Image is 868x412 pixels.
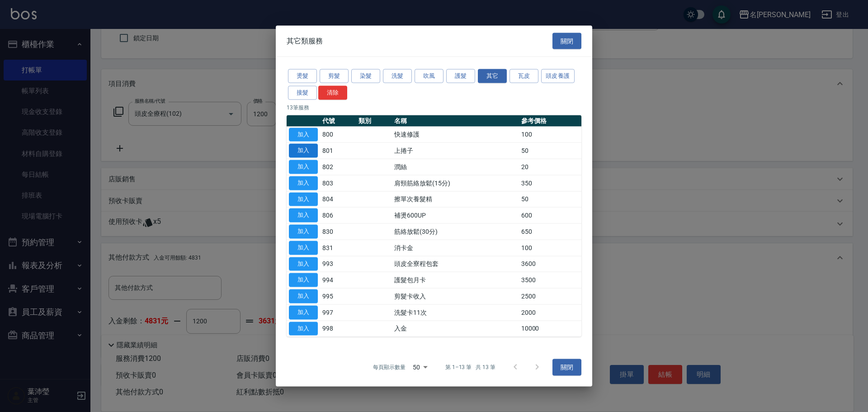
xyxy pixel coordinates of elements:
th: 名稱 [392,115,519,127]
td: 998 [320,321,356,337]
td: 994 [320,272,356,288]
td: 3500 [519,272,581,288]
td: 剪髮卡收入 [392,288,519,304]
td: 806 [320,207,356,223]
td: 993 [320,256,356,272]
td: 802 [320,159,356,175]
td: 快速修護 [392,127,519,143]
div: 50 [409,355,431,379]
td: 600 [519,207,581,223]
td: 肩頸筋絡放鬆(15分) [392,175,519,191]
td: 2500 [519,288,581,304]
button: 清除 [318,85,347,99]
button: 其它 [478,69,507,83]
td: 831 [320,240,356,256]
td: 入金 [392,321,519,337]
button: 染髮 [351,69,380,83]
button: 加入 [289,176,318,190]
td: 10000 [519,321,581,337]
button: 接髮 [288,85,317,99]
td: 100 [519,240,581,256]
p: 13 筆服務 [287,103,581,111]
button: 吹風 [415,69,443,83]
button: 護髮 [446,69,475,83]
td: 20 [519,159,581,175]
button: 瓦皮 [509,69,538,83]
button: 加入 [289,160,318,174]
td: 100 [519,127,581,143]
p: 第 1–13 筆 共 13 筆 [445,363,495,371]
td: 護髮包月卡 [392,272,519,288]
td: 50 [519,142,581,159]
button: 關閉 [552,33,581,49]
td: 803 [320,175,356,191]
button: 加入 [289,257,318,271]
button: 頭皮養護 [541,69,575,83]
td: 800 [320,127,356,143]
td: 2000 [519,304,581,321]
td: 350 [519,175,581,191]
button: 加入 [289,144,318,158]
button: 加入 [289,225,318,239]
td: 筋絡放鬆(30分) [392,223,519,240]
td: 潤絲 [392,159,519,175]
td: 804 [320,191,356,208]
td: 洗髮卡11次 [392,304,519,321]
button: 加入 [289,241,318,255]
th: 類別 [356,115,392,127]
td: 消卡金 [392,240,519,256]
th: 代號 [320,115,356,127]
button: 加入 [289,192,318,206]
button: 剪髮 [320,69,349,83]
td: 頭皮全寮程包套 [392,256,519,272]
td: 3600 [519,256,581,272]
th: 參考價格 [519,115,581,127]
td: 50 [519,191,581,208]
button: 加入 [289,273,318,287]
td: 801 [320,142,356,159]
td: 補燙600UP [392,207,519,223]
td: 997 [320,304,356,321]
button: 燙髮 [288,69,317,83]
button: 洗髮 [383,69,412,83]
span: 其它類服務 [287,36,323,45]
button: 加入 [289,322,318,336]
p: 每頁顯示數量 [373,363,406,371]
td: 上捲子 [392,142,519,159]
button: 加入 [289,128,318,142]
button: 關閉 [552,359,581,376]
button: 加入 [289,289,318,303]
td: 擦單次養髮精 [392,191,519,208]
button: 加入 [289,305,318,319]
td: 650 [519,223,581,240]
button: 加入 [289,208,318,223]
td: 995 [320,288,356,304]
td: 830 [320,223,356,240]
